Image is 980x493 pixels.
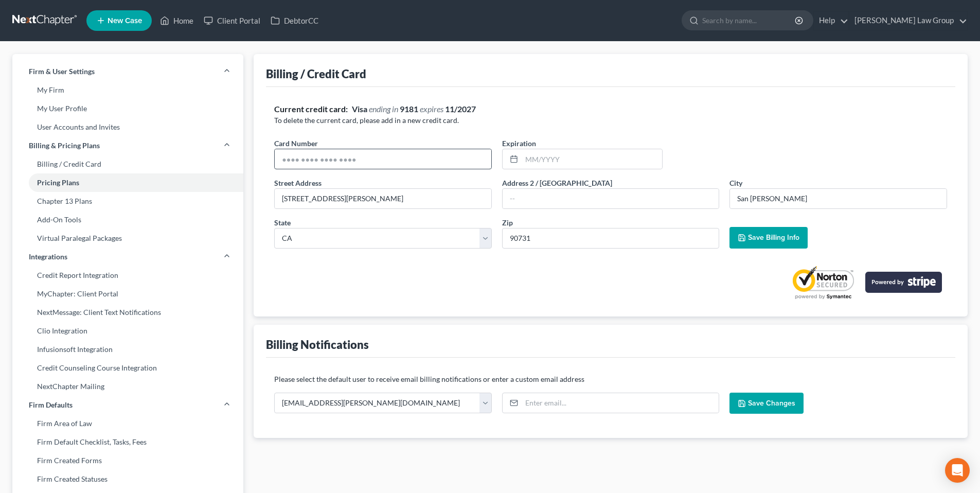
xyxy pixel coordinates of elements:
button: Save Changes [729,393,804,414]
a: Add-On Tools [12,210,243,229]
input: Enter email... [522,393,719,413]
input: ●●●● ●●●● ●●●● ●●●● [275,149,491,169]
a: Credit Report Integration [12,266,243,285]
a: Firm Default Checklist, Tasks, Fees [12,433,243,451]
a: Billing / Credit Card [12,155,243,173]
a: User Accounts and Invites [12,118,243,136]
a: Infusionsoft Integration [12,340,243,359]
span: Save Changes [748,399,795,408]
a: NextMessage: Client Text Notifications [12,303,243,322]
a: Firm Area of Law [12,414,243,433]
a: DebtorCC [265,11,324,30]
input: XXXXX [502,228,720,249]
a: Client Portal [199,11,265,30]
div: Billing Notifications [266,337,369,352]
div: Open Intercom Messenger [945,458,970,483]
span: Save Billing Info [748,233,799,242]
span: Firm Defaults [29,400,73,410]
strong: 11/2027 [445,104,476,114]
span: Expiration [502,139,536,148]
a: Norton Secured privacy certification [789,265,857,300]
input: Enter street address [275,189,491,208]
a: Billing & Pricing Plans [12,136,243,155]
a: Credit Counseling Course Integration [12,359,243,377]
strong: Visa [352,104,367,114]
a: My Firm [12,81,243,99]
span: ending in [369,104,398,114]
a: Home [155,11,199,30]
input: Search by name... [702,11,796,30]
div: Billing / Credit Card [266,66,366,81]
a: Firm Defaults [12,396,243,414]
a: Firm Created Forms [12,451,243,470]
a: [PERSON_NAME] Law Group [849,11,967,30]
span: Card Number [274,139,318,148]
span: Address 2 / [GEOGRAPHIC_DATA] [502,179,612,187]
span: Street Address [274,179,322,187]
p: Please select the default user to receive email billing notifications or enter a custom email add... [274,374,947,384]
span: State [274,218,291,227]
button: Save Billing Info [729,227,808,249]
a: NextChapter Mailing [12,377,243,396]
strong: 9181 [400,104,418,114]
a: Pricing Plans [12,173,243,192]
strong: Current credit card: [274,104,348,114]
img: stripe-logo-2a7f7e6ca78b8645494d24e0ce0d7884cb2b23f96b22fa3b73b5b9e177486001.png [865,272,942,293]
input: -- [503,189,719,208]
span: Billing & Pricing Plans [29,140,100,151]
a: Integrations [12,248,243,266]
img: Powered by Symantec [789,265,857,300]
span: Firm & User Settings [29,66,95,77]
a: Firm Created Statuses [12,470,243,488]
a: My User Profile [12,99,243,118]
a: Clio Integration [12,322,243,340]
a: MyChapter: Client Portal [12,285,243,303]
a: Firm & User Settings [12,62,243,81]
span: New Case [108,17,142,25]
input: Enter city [730,189,947,208]
a: Chapter 13 Plans [12,192,243,210]
span: City [729,179,742,187]
a: Help [814,11,848,30]
a: Virtual Paralegal Packages [12,229,243,248]
input: MM/YYYY [522,149,662,169]
span: Zip [502,218,513,227]
span: expires [420,104,443,114]
p: To delete the current card, please add in a new credit card. [274,115,947,126]
span: Integrations [29,252,67,262]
